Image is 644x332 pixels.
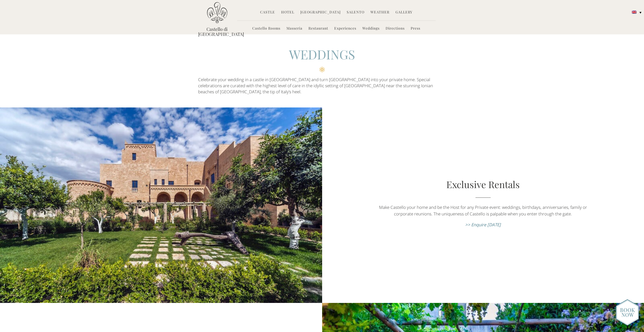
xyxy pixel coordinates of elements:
[396,10,412,15] a: Gallery
[198,46,446,72] h2: WEDDINGS
[300,10,341,15] a: [GEOGRAPHIC_DATA]
[616,299,639,326] img: enquire_today_weddings_page.png
[370,10,389,15] a: Weather
[616,299,639,326] img: new-booknow.png
[252,26,280,32] a: Castello Rooms
[411,26,420,32] a: Press
[347,10,364,15] a: Salento
[632,11,636,14] img: English
[207,2,227,24] img: Castello di Ugento
[281,10,294,15] a: Hotel
[286,26,302,32] a: Masseria
[370,204,596,217] p: Make Castello your home and be the Host for any Private event: weddings, birthdays, anniversaries...
[308,26,328,32] a: Restaurant
[465,222,501,228] a: >> Enquire [DATE]
[334,26,356,32] a: Experiences
[198,77,446,95] p: Celebrate your wedding in a castle in [GEOGRAPHIC_DATA] and turn [GEOGRAPHIC_DATA] into your priv...
[260,10,275,15] a: Castle
[362,26,380,32] a: Weddings
[446,178,520,190] a: Exclusive Rentals
[386,26,405,32] a: Directions
[198,27,236,37] a: Castello di [GEOGRAPHIC_DATA]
